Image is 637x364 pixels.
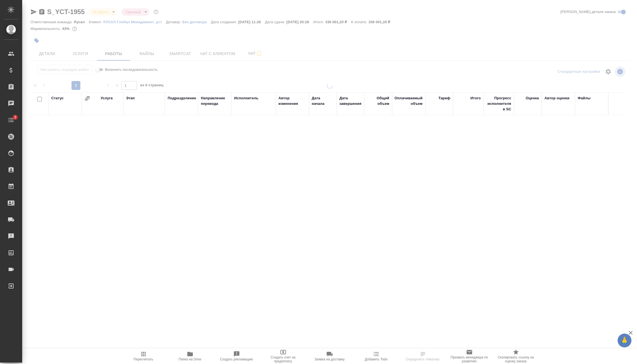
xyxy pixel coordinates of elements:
[493,349,539,364] button: Скопировать ссылку на оценку заказа
[406,357,439,361] span: Определить тематику
[367,95,389,106] div: Общий объем
[126,95,135,101] div: Этап
[101,95,112,101] div: Услуга
[314,357,344,361] span: Заявка на доставку
[470,95,481,101] div: Итого
[234,95,259,101] div: Исполнитель
[120,349,167,364] button: Пересчитать
[400,349,446,364] button: Определить тематику
[618,334,631,347] button: 🙏
[526,95,539,101] div: Оценка
[179,357,201,361] span: Папка на Drive
[1,113,21,127] a: 3
[395,95,423,106] div: Оплачиваемый объем
[260,349,306,364] button: Создать счет на предоплату
[306,349,353,364] button: Заявка на доставку
[339,95,362,106] div: Дата завершения
[51,95,64,101] div: Статус
[438,95,450,101] div: Тариф
[263,355,303,363] span: Создать счет на предоплату
[486,95,511,112] div: Прогресс исполнителя в SC
[578,95,590,101] div: Файлы
[134,357,153,361] span: Пересчитать
[213,349,260,364] button: Создать рекламацию
[365,357,387,361] span: Добавить Todo
[278,95,306,106] div: Автор изменения
[168,95,196,101] div: Подразделение
[446,349,493,364] button: Призвать менеджера по развитию
[11,115,19,120] span: 3
[167,349,213,364] button: Папка на Drive
[220,357,253,361] span: Создать рекламацию
[496,355,536,363] span: Скопировать ссылку на оценку заказа
[544,95,569,101] div: Автор оценки
[353,349,400,364] button: Добавить Todo
[85,96,90,101] button: Сгруппировать
[449,355,489,363] span: Призвать менеджера по развитию
[201,95,229,106] div: Направление перевода
[620,335,629,346] span: 🙏
[312,95,334,106] div: Дата начала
